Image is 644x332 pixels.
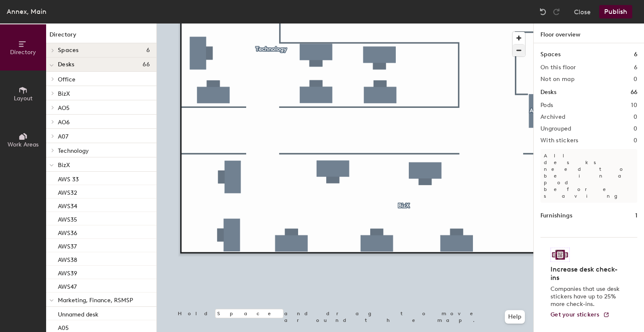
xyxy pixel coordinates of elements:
h2: Archived [540,114,565,120]
h2: 6 [634,64,637,71]
span: Marketing, Finance, RSMSP [58,297,133,304]
span: AO6 [58,119,70,126]
span: A07 [58,133,68,140]
p: AWS47 [58,281,77,290]
span: BizX [58,90,70,97]
h1: Furnishings [540,211,572,220]
h1: 66 [631,88,637,97]
h2: Pods [540,102,553,109]
p: AWS36 [58,227,77,237]
span: Work Areas [8,141,39,148]
h2: 0 [634,137,637,144]
img: Sticker logo [551,248,570,262]
span: Get your stickers [551,311,600,318]
img: Redo [552,8,561,16]
h1: 6 [634,50,637,59]
h1: Directory [46,30,156,43]
p: AWS35 [58,214,77,223]
span: 66 [143,61,150,68]
span: Directory [10,49,36,56]
span: Office [58,76,75,83]
p: AWS39 [58,267,77,277]
h2: With stickers [540,137,579,144]
p: Unnamed desk [58,308,99,318]
h4: Increase desk check-ins [551,265,622,282]
span: Layout [14,95,33,102]
span: Technology [58,147,89,154]
h2: 0 [634,76,637,83]
h2: On this floor [540,64,576,71]
p: All desks need to be in a pod before saving [540,149,637,203]
span: Spaces [58,47,79,54]
h1: Desks [540,88,556,97]
p: Companies that use desk stickers have up to 25% more check-ins. [551,285,622,308]
h2: 0 [634,114,637,120]
button: Close [574,5,591,18]
button: Help [505,310,525,324]
a: Get your stickers [551,311,610,319]
h1: Spaces [540,50,561,59]
p: AWS37 [58,241,77,250]
p: AWS38 [58,254,77,264]
h2: Ungrouped [540,125,571,132]
button: Publish [599,5,632,18]
h2: 0 [634,125,637,132]
p: AWS32 [58,187,77,196]
span: BizX [58,162,70,169]
span: AO5 [58,105,70,112]
p: AWS 33 [58,173,79,183]
h1: Floor overview [534,24,644,43]
span: Desks [58,61,74,68]
span: 6 [146,47,150,54]
h2: 10 [631,102,637,109]
img: Undo [539,8,547,16]
p: A05 [58,322,69,332]
h1: 1 [635,211,637,220]
div: Annex, Main [7,6,47,17]
h2: Not on map [540,76,574,83]
p: AWS34 [58,200,77,210]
